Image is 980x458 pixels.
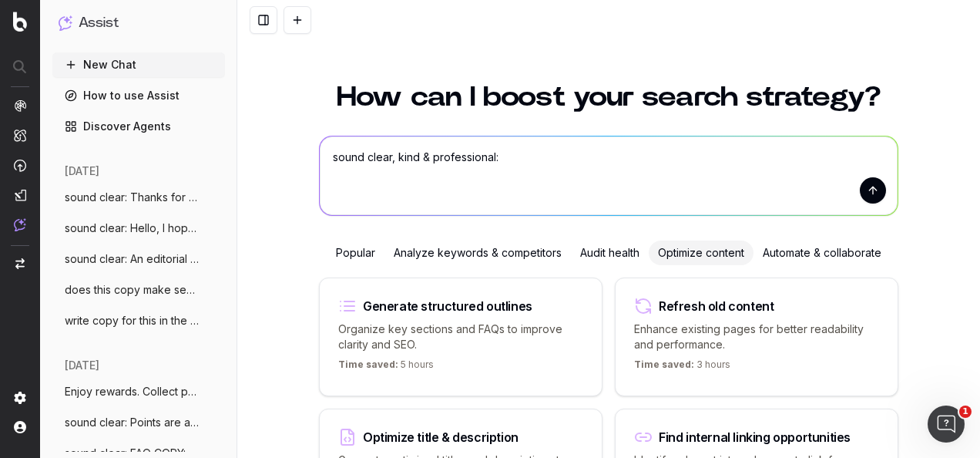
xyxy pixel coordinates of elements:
[65,415,200,430] span: sound clear: Points are added automatica
[959,406,972,418] span: 1
[79,12,119,34] h1: Assist
[52,410,225,435] button: sound clear: Points are added automatica
[52,185,225,210] button: sound clear: Thanks for re-sharing, sorr
[327,241,384,265] div: Popular
[59,12,219,34] button: Assist
[14,159,26,172] img: Activation
[338,359,434,377] p: 5 hours
[319,83,898,111] h1: How can I boost your search strategy?
[14,189,26,201] img: Studio
[363,431,519,443] div: Optimize title & description
[65,313,200,328] span: write copy for this in the Fenwick tone
[14,129,26,142] img: Intelligence
[52,379,225,404] button: Enjoy rewards. Collect points & get noti
[14,421,26,433] img: My account
[753,241,891,265] div: Automate & collaborate
[15,258,25,269] img: Switch project
[571,241,649,265] div: Audit health
[65,163,99,179] span: [DATE]
[928,406,965,443] iframe: Intercom live chat
[52,52,225,77] button: New Chat
[14,392,26,404] img: Setting
[634,359,730,377] p: 3 hours
[52,83,225,108] a: How to use Assist
[52,114,225,139] a: Discover Agents
[52,247,225,271] button: sound clear: An editorial article focuse
[338,359,398,370] span: Time saved:
[65,221,200,236] span: sound clear: Hello, I hope you're well.
[659,300,774,312] div: Refresh old content
[384,241,571,265] div: Analyze keywords & competitors
[65,384,200,399] span: Enjoy rewards. Collect points & get noti
[65,358,99,373] span: [DATE]
[65,190,200,205] span: sound clear: Thanks for re-sharing, sorr
[320,136,898,215] textarea: sound clear, kind & professional:
[13,12,27,32] img: Botify logo
[634,322,879,352] p: Enhance existing pages for better readability and performance.
[649,241,753,265] div: Optimize content
[634,359,694,370] span: Time saved:
[52,278,225,302] button: does this copy make sense? 'Turn Up the
[65,251,200,267] span: sound clear: An editorial article focuse
[338,322,583,352] p: Organize key sections and FAQs to improve clarity and SEO.
[52,308,225,333] button: write copy for this in the Fenwick tone
[59,15,72,30] img: Assist
[363,300,532,312] div: Generate structured outlines
[65,282,200,298] span: does this copy make sense? 'Turn Up the
[14,99,26,112] img: Analytics
[52,216,225,241] button: sound clear: Hello, I hope you're well.
[14,218,26,231] img: Assist
[659,431,851,443] div: Find internal linking opportunities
